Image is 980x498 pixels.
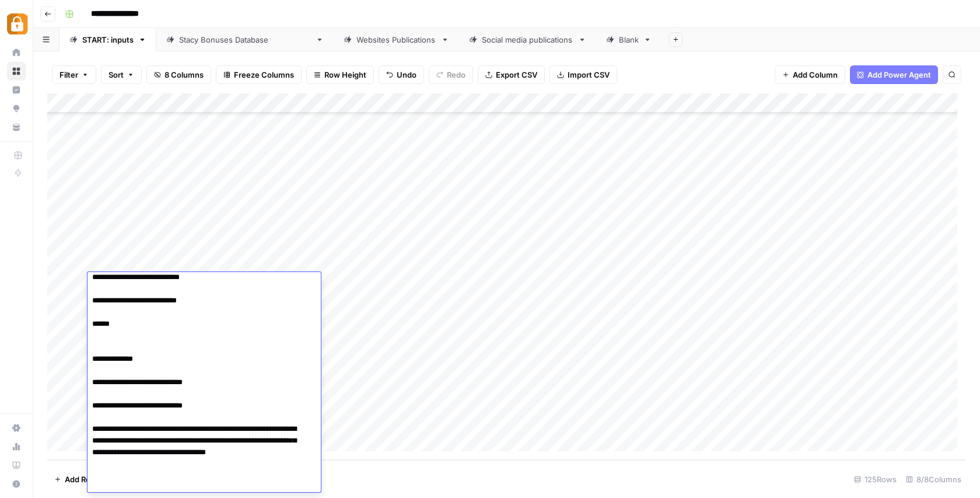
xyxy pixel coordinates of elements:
a: Opportunities [7,99,26,118]
div: Websites Publications [356,34,436,46]
div: START: inputs [82,34,134,46]
span: Freeze Columns [234,69,294,81]
div: [PERSON_NAME] Bonuses Database [179,34,311,46]
button: Help + Support [7,475,26,493]
button: Sort [101,65,142,84]
button: Workspace: Adzz [7,9,26,39]
div: Social media publications [482,34,573,46]
div: 125 Rows [849,470,901,489]
button: Export CSV [478,65,545,84]
span: Add Column [793,69,838,81]
button: Undo [379,65,424,84]
a: Social media publications [459,28,596,51]
button: Filter [52,65,96,84]
img: Adzz Logo [7,13,28,34]
a: Home [7,43,26,62]
a: [PERSON_NAME] Bonuses Database [156,28,334,51]
span: Filter [60,69,78,81]
span: Import CSV [568,69,610,81]
button: Redo [429,65,473,84]
a: Insights [7,81,26,99]
button: Add Power Agent [850,65,938,84]
span: Add Power Agent [867,69,931,81]
a: Settings [7,419,26,437]
a: Your Data [7,118,26,137]
a: Websites Publications [334,28,459,51]
button: Add Column [775,65,845,84]
button: Add Row [47,470,104,489]
span: Sort [108,69,124,81]
button: Freeze Columns [216,65,302,84]
span: 8 Columns [164,69,204,81]
a: START: inputs [60,28,156,51]
span: Undo [397,69,416,81]
div: Blank [619,34,639,46]
span: Row Height [324,69,366,81]
span: Add Row [65,473,97,485]
button: Import CSV [549,65,617,84]
a: Learning Hub [7,456,26,475]
a: Browse [7,62,26,81]
button: Row Height [306,65,374,84]
a: Blank [596,28,661,51]
a: Usage [7,437,26,456]
span: Redo [447,69,466,81]
span: Export CSV [496,69,537,81]
div: 8/8 Columns [901,470,966,489]
button: 8 Columns [146,65,211,84]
